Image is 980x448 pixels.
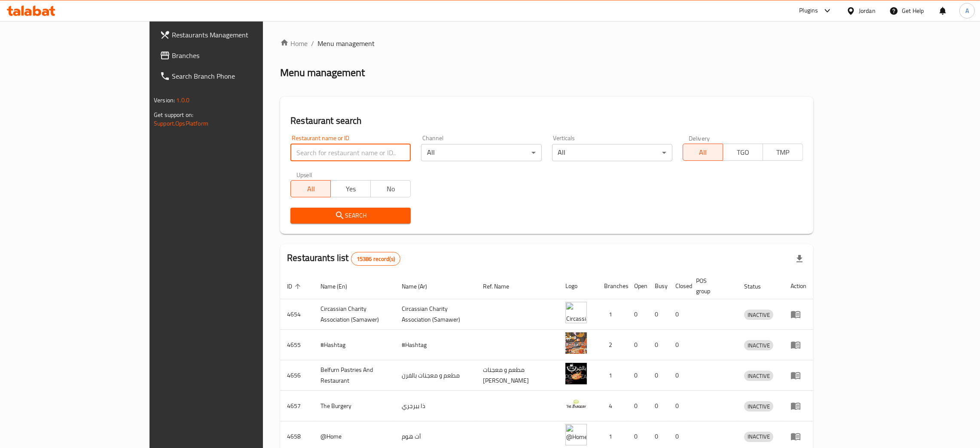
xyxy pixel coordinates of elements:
[334,183,367,195] span: Yes
[597,391,627,421] td: 4
[791,309,806,319] div: Menu
[744,341,773,350] span: INACTIVE
[744,371,773,381] span: INACTIVE
[648,360,669,391] td: 0
[627,391,648,421] td: 0
[565,332,587,354] img: #Hashtag
[351,252,400,266] div: Total records count
[744,401,773,411] div: INACTIVE
[648,330,669,360] td: 0
[627,330,648,360] td: 0
[597,273,627,299] th: Branches
[669,330,689,360] td: 0
[321,281,358,292] span: Name (En)
[176,95,189,106] span: 1.0.0
[314,330,395,360] td: #Hashtag
[314,391,395,421] td: The Burgery
[395,360,476,391] td: مطعم و معجنات بالفرن
[763,144,803,161] button: TMP
[290,114,803,127] h2: Restaurant search
[290,180,331,197] button: All
[559,273,597,299] th: Logo
[297,210,404,221] span: Search
[565,424,587,445] img: @Home
[395,330,476,360] td: #Hashtag
[280,66,365,80] h2: Menu management
[683,144,723,161] button: All
[597,360,627,391] td: 1
[648,273,669,299] th: Busy
[696,276,727,296] span: POS group
[789,249,810,269] div: Export file
[687,146,720,159] span: All
[669,299,689,330] td: 0
[153,66,313,86] a: Search Branch Phone
[648,391,669,421] td: 0
[727,146,760,159] span: TGO
[314,360,395,391] td: Belfurn Pastries And Restaurant
[154,109,193,120] span: Get support on:
[689,135,710,141] label: Delivery
[421,144,541,161] div: All
[799,6,818,16] div: Plugins
[627,360,648,391] td: 0
[280,38,813,49] nav: breadcrumb
[669,360,689,391] td: 0
[627,299,648,330] td: 0
[965,6,969,15] span: A
[290,144,411,161] input: Search for restaurant name or ID..
[370,180,411,197] button: No
[791,401,806,411] div: Menu
[374,183,407,195] span: No
[791,370,806,380] div: Menu
[483,281,520,292] span: Ref. Name
[744,402,773,411] span: INACTIVE
[565,302,587,323] img: ​Circassian ​Charity ​Association​ (Samawer)
[597,299,627,330] td: 1
[402,281,438,292] span: Name (Ar)
[648,299,669,330] td: 0
[669,273,689,299] th: Closed
[784,273,813,299] th: Action
[294,183,327,195] span: All
[766,146,800,159] span: TMP
[476,360,559,391] td: مطعم و معجنات [PERSON_NAME]
[744,432,773,442] div: INACTIVE
[744,281,772,292] span: Status
[330,180,371,197] button: Yes
[791,431,806,442] div: Menu
[669,391,689,421] td: 0
[627,273,648,299] th: Open
[744,310,773,320] div: INACTIVE
[172,50,306,61] span: Branches
[791,340,806,350] div: Menu
[744,310,773,320] span: INACTIVE
[565,363,587,384] img: Belfurn Pastries And Restaurant
[723,144,763,161] button: TGO
[154,118,208,129] a: Support.OpsPlatform
[565,393,587,415] img: The Burgery
[172,71,306,81] span: Search Branch Phone
[744,432,773,442] span: INACTIVE
[287,281,303,292] span: ID
[859,6,876,15] div: Jordan
[351,255,400,263] span: 15386 record(s)
[744,340,773,350] div: INACTIVE
[552,144,672,161] div: All
[154,95,175,106] span: Version:
[287,252,400,266] h2: Restaurants list
[314,299,395,330] td: ​Circassian ​Charity ​Association​ (Samawer)
[172,30,306,40] span: Restaurants Management
[290,208,411,224] button: Search
[318,38,375,49] span: Menu management
[597,330,627,360] td: 2
[395,391,476,421] td: ذا بيرجري
[153,25,313,45] a: Restaurants Management
[153,45,313,66] a: Branches
[296,172,312,178] label: Upsell
[395,299,476,330] td: ​Circassian ​Charity ​Association​ (Samawer)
